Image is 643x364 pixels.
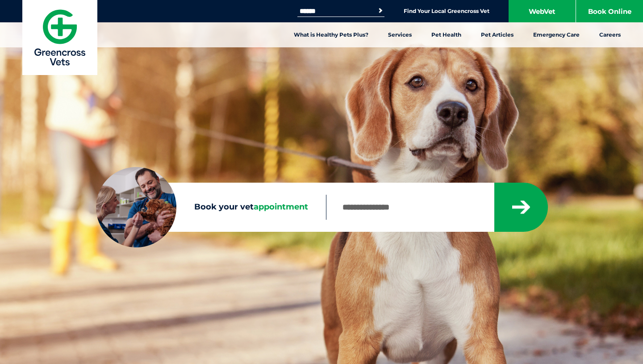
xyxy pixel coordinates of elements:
a: Emergency Care [523,22,589,47]
a: Pet Articles [471,22,523,47]
span: appointment [254,202,308,212]
a: Services [378,22,422,47]
label: Book your vet [96,201,326,214]
a: Careers [589,22,630,47]
button: Search [376,6,385,15]
a: Find Your Local Greencross Vet [404,8,489,15]
a: Pet Health [422,22,471,47]
a: What is Healthy Pets Plus? [284,22,378,47]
